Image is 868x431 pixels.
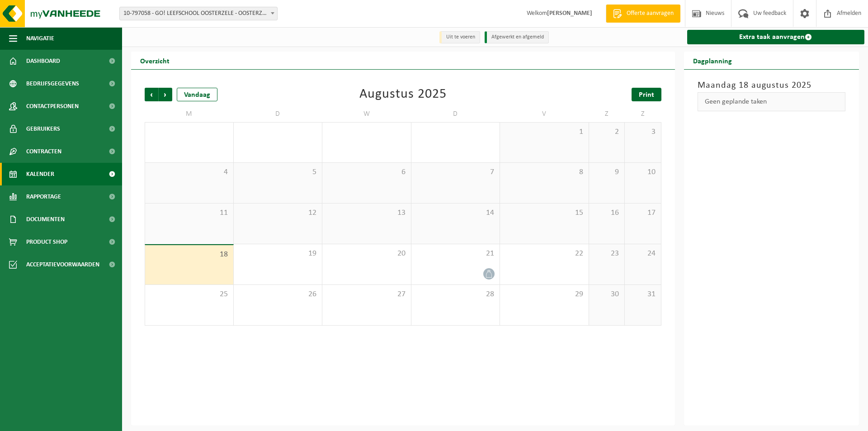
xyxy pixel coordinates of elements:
span: 16 [594,208,620,218]
span: 23 [594,249,620,259]
span: Offerte aanvragen [624,9,676,18]
span: 11 [150,208,229,218]
span: 25 [150,289,229,299]
span: 19 [238,249,318,259]
div: Augustus 2025 [359,88,447,101]
h2: Dagplanning [684,52,741,69]
h3: Maandag 18 augustus 2025 [698,79,846,92]
span: 21 [416,249,495,259]
li: Uit te voeren [439,31,480,43]
span: Acceptatievoorwaarden [26,253,99,276]
td: M [145,106,234,122]
span: 9 [594,167,620,177]
span: Rapportage [26,185,61,208]
span: 8 [505,167,584,177]
span: 17 [629,208,656,218]
span: Print [639,91,654,99]
span: Contracten [26,140,61,163]
span: 7 [416,167,495,177]
span: Product Shop [26,231,67,253]
span: 3 [629,127,656,137]
a: Offerte aanvragen [606,5,680,23]
span: Documenten [26,208,65,231]
span: 2 [594,127,620,137]
span: 6 [327,167,406,177]
a: Extra taak aanvragen [687,30,865,44]
span: 26 [238,289,318,299]
div: Vandaag [177,88,217,101]
span: Dashboard [26,50,60,72]
span: 15 [505,208,584,218]
span: 22 [505,249,584,259]
span: Contactpersonen [26,95,79,118]
a: Print [632,88,661,101]
span: 24 [629,249,656,259]
span: 10 [629,167,656,177]
span: Volgende [159,88,172,101]
span: 10-797058 - GO! LEEFSCHOOL OOSTERZELE - OOSTERZELE [119,7,278,20]
strong: [PERSON_NAME] [547,10,592,17]
span: 1 [505,127,584,137]
span: 10-797058 - GO! LEEFSCHOOL OOSTERZELE - OOSTERZELE [120,7,277,20]
span: 4 [150,167,229,177]
span: 13 [327,208,406,218]
span: 31 [629,289,656,299]
span: 30 [594,289,620,299]
td: Z [589,106,625,122]
span: Kalender [26,163,54,185]
span: 28 [416,289,495,299]
span: 27 [327,289,406,299]
span: 20 [327,249,406,259]
span: Vorige [145,88,158,101]
span: 14 [416,208,495,218]
span: Bedrijfsgegevens [26,72,79,95]
span: Gebruikers [26,118,60,140]
span: Navigatie [26,27,54,50]
td: D [234,106,323,122]
span: 29 [505,289,584,299]
h2: Overzicht [131,52,179,69]
div: Geen geplande taken [698,92,846,111]
li: Afgewerkt en afgemeld [485,31,549,43]
td: W [322,106,411,122]
td: D [411,106,500,122]
span: 5 [238,167,318,177]
td: V [500,106,589,122]
span: 18 [150,250,229,260]
td: Z [625,106,661,122]
span: 12 [238,208,318,218]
